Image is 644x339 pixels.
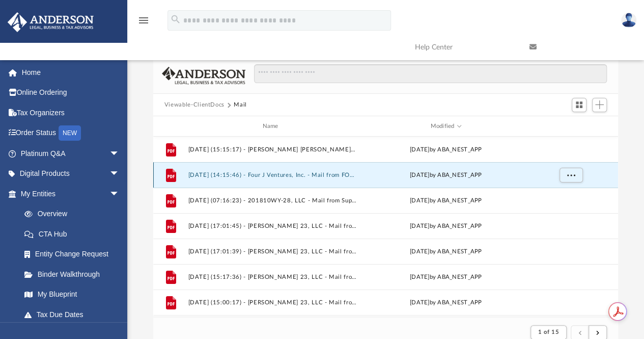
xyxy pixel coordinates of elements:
i: menu [137,14,150,27]
button: More options [559,168,582,183]
a: Overview [14,204,135,224]
a: menu [137,19,150,27]
button: Viewable-ClientDocs [164,100,225,110]
a: My Entitiesarrow_drop_down [7,184,135,204]
button: Switch to Grid View [572,98,587,112]
img: Anderson Advisors Platinum Portal [5,12,97,32]
a: Digital Productsarrow_drop_down [7,164,135,184]
button: Mail [234,100,247,110]
span: arrow_drop_down [109,184,130,204]
div: grid [153,137,618,317]
button: [DATE] (17:01:45) - [PERSON_NAME] 23, LLC - Mail from San Antonio Water System.pdf [188,223,357,229]
span: 1 of 15 [538,329,559,335]
button: [DATE] (17:01:39) - [PERSON_NAME] 23, LLC - Mail from San Antonio Water System.pdf [188,248,357,255]
input: Search files and folders [254,64,607,84]
div: id [535,122,606,131]
div: NEW [59,125,81,141]
img: User Pic [621,13,636,28]
a: Online Ordering [7,83,135,103]
a: Tax Organizers [7,102,135,123]
div: id [158,122,183,131]
i: search [170,14,181,25]
a: Home [7,62,135,83]
div: [DATE] by ABA_NEST_APP [361,273,530,282]
div: [DATE] by ABA_NEST_APP [361,247,530,256]
span: arrow_drop_down [109,164,130,185]
a: Binder Walkthrough [14,264,135,284]
div: Modified [361,122,530,131]
div: [DATE] by ABA_NEST_APP [361,171,530,180]
a: Entity Change Request [14,244,135,265]
a: CTA Hub [14,224,135,244]
div: [DATE] by ABA_NEST_APP [361,298,530,307]
button: Add [592,98,607,112]
a: Tax Due Dates [14,304,135,325]
div: [DATE] by ABA_NEST_APP [361,222,530,231]
a: My Blueprint [14,284,130,305]
div: by ABA_NEST_APP [361,145,530,154]
span: arrow_drop_down [109,143,130,164]
button: [DATE] (15:00:17) - [PERSON_NAME] 23, LLC - Mail from [PERSON_NAME], LLC.pdf [188,299,357,306]
a: Order StatusNEW [7,123,135,144]
div: Name [187,122,356,131]
button: [DATE] (15:17:36) - [PERSON_NAME] 23, LLC - Mail from San Antonio Water System.pdf [188,274,357,280]
button: [DATE] (15:15:17) - [PERSON_NAME] [PERSON_NAME] Arms 24 LLC - Mail from Ma. [PERSON_NAME].pdf [188,146,357,153]
a: Platinum Q&Aarrow_drop_down [7,143,135,164]
button: [DATE] (14:15:46) - Four J Ventures, Inc. - Mail from FOUR J VENTURES INC.pdf [188,172,357,178]
span: [DATE] [410,147,430,152]
button: [DATE] (07:16:23) - 201810WY-28, LLC - Mail from Superior Loan Servicing.pdf [188,197,357,204]
div: [DATE] by ABA_NEST_APP [361,196,530,205]
a: Help Center [407,27,522,67]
